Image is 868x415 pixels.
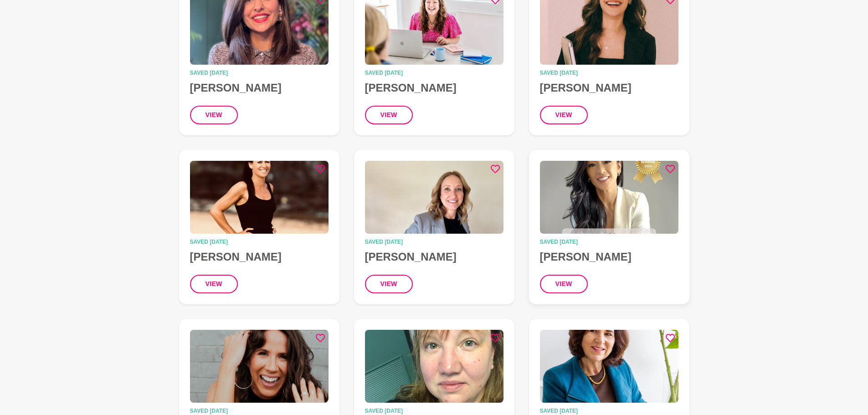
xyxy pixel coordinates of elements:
time: Saved [DATE] [365,239,503,245]
h4: [PERSON_NAME] [190,250,329,264]
button: view [365,106,413,124]
time: Saved [DATE] [540,239,678,245]
h4: [PERSON_NAME] [365,250,503,264]
time: Saved [DATE] [365,408,503,414]
img: Deb Ashton [365,330,503,403]
a: Sarah HowellSaved [DATE][PERSON_NAME]view [354,150,514,304]
h4: [PERSON_NAME] [190,81,329,95]
time: Saved [DATE] [365,70,503,76]
h4: [PERSON_NAME] [540,81,678,95]
img: Vicki Abraham [540,330,678,403]
h4: [PERSON_NAME] [365,81,503,95]
h4: [PERSON_NAME] [540,250,678,264]
button: view [365,275,413,293]
button: view [540,275,588,293]
time: Saved [DATE] [190,239,329,245]
time: Saved [DATE] [190,408,329,414]
a: Kristy EagletonSaved [DATE][PERSON_NAME]view [179,150,339,304]
button: view [190,106,238,124]
button: view [540,106,588,124]
img: Sarah Howell [365,161,503,234]
img: Kristy Eagleton [190,161,329,234]
a: Jen Gautier Saved [DATE][PERSON_NAME]view [529,150,689,304]
button: view [190,275,238,293]
time: Saved [DATE] [540,70,678,76]
img: Taliah-Kate (TK) Byron [190,330,329,403]
time: Saved [DATE] [190,70,329,76]
time: Saved [DATE] [540,408,678,414]
img: Jen Gautier [540,161,678,234]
